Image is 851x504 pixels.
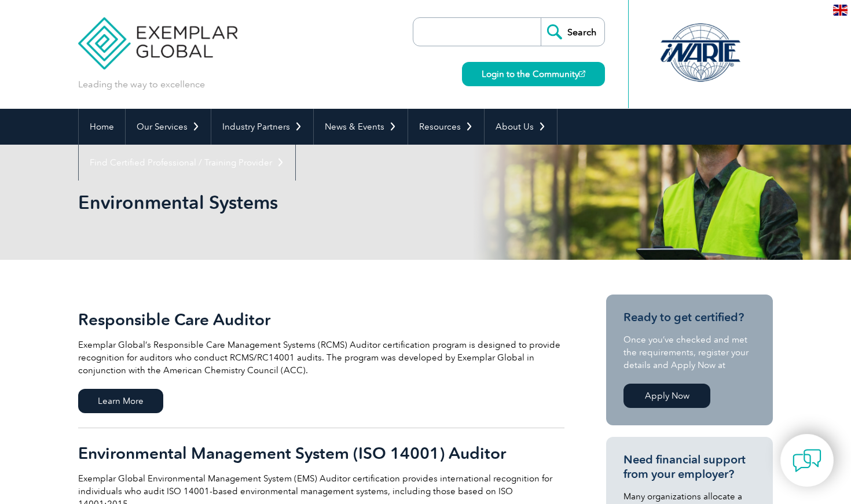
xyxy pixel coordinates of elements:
[78,191,523,214] h1: Environmental Systems
[78,339,564,377] p: Exemplar Global’s Responsible Care Management Systems (RCMS) Auditor certification program is des...
[79,145,295,181] a: Find Certified Professional / Training Provider
[623,453,755,481] h3: Need financial support from your employer?
[833,5,848,16] img: en
[126,109,211,145] a: Our Services
[793,446,821,475] img: contact-chat.png
[78,389,163,413] span: Learn More
[78,310,564,329] h2: Responsible Care Auditor
[623,333,755,371] p: Once you’ve checked and met the requirements, register your details and Apply Now at
[78,295,564,428] a: Responsible Care Auditor Exemplar Global’s Responsible Care Management Systems (RCMS) Auditor cer...
[314,109,408,145] a: News & Events
[79,109,125,145] a: Home
[541,18,604,46] input: Search
[78,78,205,91] p: Leading the way to excellence
[485,109,557,145] a: About Us
[211,109,313,145] a: Industry Partners
[78,444,564,462] h2: Environmental Management System (ISO 14001) Auditor
[408,109,484,145] a: Resources
[623,384,710,408] a: Apply Now
[579,71,585,77] img: open_square.png
[623,310,755,325] h3: Ready to get certified?
[462,62,605,86] a: Login to the Community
